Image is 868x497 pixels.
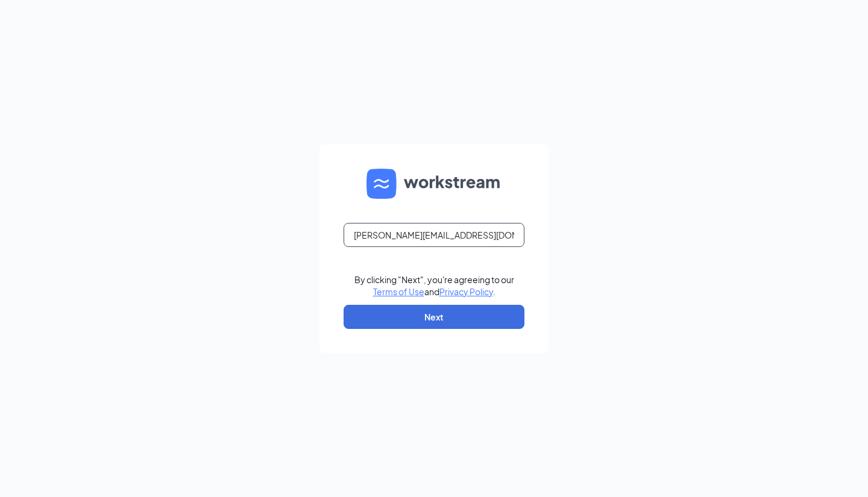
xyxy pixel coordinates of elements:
a: Privacy Policy [439,286,493,297]
div: By clicking "Next", you're agreeing to our and . [354,274,514,298]
a: Terms of Use [373,286,424,297]
button: Next [344,305,524,329]
input: Email [344,223,524,247]
img: WS logo and Workstream text [366,169,502,199]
